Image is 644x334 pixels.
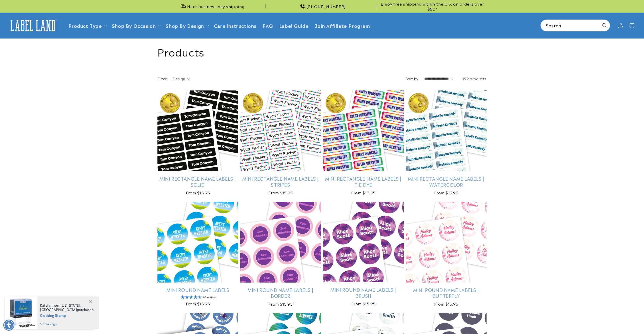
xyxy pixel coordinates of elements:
[40,303,94,312] span: from , purchased
[323,287,404,299] a: Mini Round Name Labels | Brush
[61,303,80,308] span: [US_STATE]
[3,320,14,331] div: Accessibility Menu
[323,176,404,188] a: Mini Rectangle Name Labels | Tie Dye
[378,1,487,11] span: Enjoy free shipping within the U.S. on orders over $50*
[173,76,185,81] span: Design
[259,20,276,31] a: FAQ
[40,312,94,318] span: Clothing Stamp
[112,23,156,28] span: Shop By Occasion
[109,20,163,31] summary: Shop By Occasion
[406,176,487,188] a: Mini Rectangle Name Labels | Watercolor
[163,20,211,31] summary: Shop By Design
[157,76,168,81] h2: Filter:
[157,176,238,188] a: Mini Rectangle Name Labels | Solid
[157,45,487,58] h1: Products
[240,176,321,188] a: Mini Rectangle Name Labels | Stripes
[599,20,610,31] button: Search
[312,20,373,31] a: Join Affiliate Program
[263,23,273,28] span: FAQ
[211,20,259,31] a: Care instructions
[240,287,321,299] a: Mini Round Name Labels | Border
[166,22,204,29] a: Shop By Design
[279,23,309,28] span: Label Guide
[315,23,370,28] span: Join Affiliate Program
[40,307,77,312] span: [GEOGRAPHIC_DATA]
[406,76,419,81] label: Sort by:
[276,20,312,31] a: Label Guide
[214,23,256,28] span: Care instructions
[187,4,245,9] span: Next business day shipping
[68,22,102,29] a: Product Type
[406,287,487,299] a: Mini Round Name Labels | Butterfly
[157,287,238,293] a: Mini Round Name Labels
[307,4,346,9] span: [PHONE_NUMBER]
[40,303,52,308] span: Katelyn
[173,76,190,81] summary: Design (0 selected)
[6,16,60,35] a: Label Land
[65,20,109,31] summary: Product Type
[593,312,639,329] iframe: Gorgias live chat messenger
[40,322,94,326] span: 5 hours ago
[462,76,487,81] span: 192 products
[8,18,58,33] img: Label Land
